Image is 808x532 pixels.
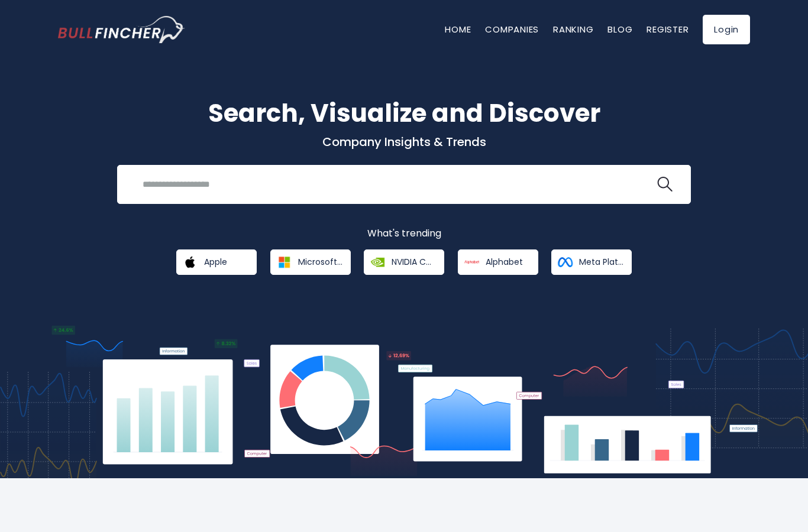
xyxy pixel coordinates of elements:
a: Companies [485,23,539,35]
a: NVIDIA Corporation [364,249,444,275]
a: Register [647,23,689,35]
a: Home [445,23,471,35]
span: Alphabet [486,257,523,267]
a: Apple [176,249,257,275]
a: Ranking [553,23,593,35]
p: Company Insights & Trends [58,134,750,150]
a: Blog [607,23,632,35]
a: Alphabet [458,249,538,275]
img: search icon [657,177,673,192]
span: Apple [204,257,227,267]
span: Microsoft Corporation [298,257,342,267]
a: Login [703,15,750,44]
span: Meta Platforms [579,257,623,267]
a: Go to homepage [58,16,185,43]
span: NVIDIA Corporation [392,257,436,267]
h1: Search, Visualize and Discover [58,95,750,132]
a: Microsoft Corporation [270,249,351,275]
a: Meta Platforms [551,249,632,275]
img: bullfincher logo [58,16,185,43]
p: What's trending [58,228,750,240]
